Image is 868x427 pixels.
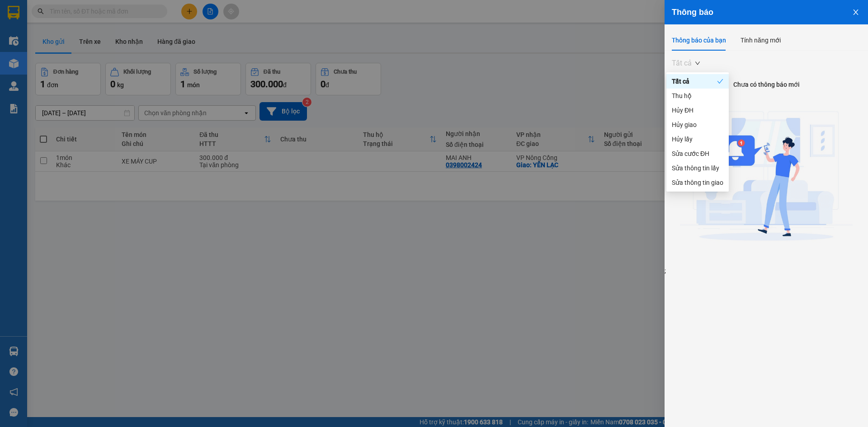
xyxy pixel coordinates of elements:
img: No Notification [680,93,853,266]
div: Sửa thông tin giao [666,175,729,190]
div: Thu hộ [672,91,723,101]
div: Sửa cước ĐH [666,146,729,161]
span: close [852,9,859,16]
div: Hủy lấy [666,132,729,146]
div: Sửa thông tin giao [672,178,723,188]
div: Sửa thông tin lấy [666,161,729,175]
div: Sửa cước ĐH [672,149,723,159]
h4: Chưa có thông báo mới [665,80,868,89]
div: Thông báo [672,7,861,17]
div: Thu hộ [666,89,729,103]
div: Hủy ĐH [672,105,723,115]
span: check [717,78,723,84]
div: ; [665,51,868,276]
div: Hủy ĐH [666,103,729,117]
div: Tất cả [666,74,729,89]
div: Tính năng mới [741,35,781,45]
div: Hủy giao [672,120,723,130]
div: Hủy giao [666,117,729,132]
div: Hủy lấy [672,134,723,144]
div: Tất cả [672,76,717,86]
div: Thông báo của bạn [672,35,726,45]
span: Tất cả [672,56,700,70]
div: Sửa thông tin lấy [672,163,723,173]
